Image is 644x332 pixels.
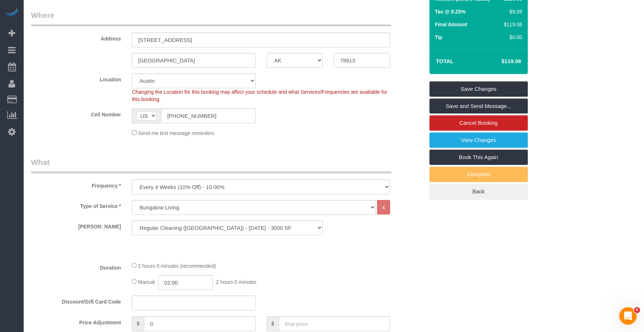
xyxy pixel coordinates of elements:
label: [PERSON_NAME] [25,220,126,230]
a: Book This Again [429,150,528,165]
input: Cell Number [161,108,256,123]
label: Discount/Gift Card Code [25,296,126,305]
span: Manual [138,279,155,285]
a: Save and Send Message... [429,99,528,114]
label: Address [25,32,126,42]
label: Duration [25,262,126,271]
span: Send me text message reminders [138,130,214,136]
label: Final Amount [435,21,467,28]
a: Cancel Booking [429,115,528,131]
input: City [132,53,256,68]
img: Automaid Logo [4,7,19,18]
label: Tip [435,34,443,41]
span: Changing the Location for this booking may affect your schedule and what Services/Frequencies are... [132,89,387,102]
strong: Total [436,58,454,64]
label: Tax @ 8.25% [435,8,466,15]
span: 2 hours 0 minutes [216,279,256,285]
span: 2 hours 0 minutes (recommended) [138,263,216,269]
legend: Where [31,10,391,26]
input: final price [279,316,390,331]
legend: What [31,157,391,173]
div: $119.08 [501,21,522,28]
div: $0.00 [501,34,522,41]
label: Type of Service * [25,200,126,210]
a: Back [429,184,528,199]
label: Price Adjustment [25,316,126,326]
h4: $119.08 [479,58,521,65]
div: $9.08 [501,8,522,15]
span: $ [267,316,279,331]
a: View Changes [429,132,528,148]
input: Zip Code [334,53,390,68]
label: Cell Number [25,108,126,118]
span: 6 [634,307,640,313]
label: Location [25,73,126,83]
a: Save Changes [429,81,528,97]
label: Frequency * [25,179,126,189]
iframe: Intercom live chat [619,307,637,325]
span: $ [132,316,144,331]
